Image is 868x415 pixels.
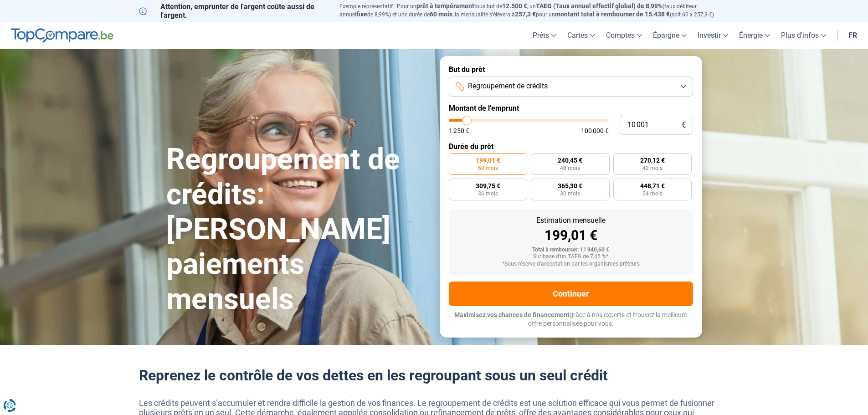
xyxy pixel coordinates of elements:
[682,121,686,129] span: €
[478,191,498,196] span: 36 mois
[776,22,832,49] a: Plus d'infos
[536,2,663,10] span: TAEG (Taux annuel effectif global) de 8,99%
[356,10,367,18] span: fixe
[527,22,562,49] a: Prêts
[449,77,693,97] button: Regroupement de crédits
[476,183,500,189] span: 309,75 €
[476,157,500,164] span: 199,01 €
[560,165,580,171] span: 48 mois
[642,165,663,171] span: 42 mois
[449,128,469,134] span: 1 250 €
[843,22,863,49] a: fr
[456,261,686,267] div: *Sous réserve d'acceptation par les organismes prêteurs
[478,165,498,171] span: 60 mois
[166,142,429,317] h1: Regroupement de crédits: [PERSON_NAME] paiements mensuels
[139,367,729,384] h2: Reprenez le contrôle de vos dettes en les regroupant sous un seul crédit
[601,22,647,49] a: Comptes
[454,311,570,318] span: Maximisez vos chances de financement
[456,217,686,224] div: Estimation mensuelle
[555,10,670,18] span: montant total à rembourser de 15.438 €
[560,191,580,196] span: 30 mois
[456,247,686,253] div: Total à rembourser: 11 940,60 €
[449,282,693,306] button: Continuer
[449,142,693,151] label: Durée du prêt
[339,2,729,19] p: Exemple représentatif : Pour un tous but de , un (taux débiteur annuel de 8,99%) et une durée de ...
[558,183,582,189] span: 365,30 €
[449,311,693,328] p: grâce à nos experts et trouvez la meilleure offre personnalisée pour vous.
[692,22,734,49] a: Investir
[468,81,548,91] span: Regroupement de crédits
[734,22,776,49] a: Énergie
[558,157,582,164] span: 240,45 €
[456,229,686,242] div: 199,01 €
[456,254,686,260] div: Sur base d'un TAEG de 7,45 %*
[647,22,692,49] a: Épargne
[416,2,474,10] span: prêt à tempérament
[11,28,113,43] img: TopCompare
[139,2,329,20] p: Attention, emprunter de l'argent coûte aussi de l'argent.
[449,65,693,74] label: But du prêt
[642,191,663,196] span: 24 mois
[581,128,609,134] span: 100 000 €
[640,183,665,189] span: 448,71 €
[502,2,527,10] span: 12.500 €
[640,157,665,164] span: 270,12 €
[449,104,693,113] label: Montant de l'emprunt
[515,10,536,18] span: 257,3 €
[562,22,601,49] a: Cartes
[430,10,452,18] span: 60 mois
